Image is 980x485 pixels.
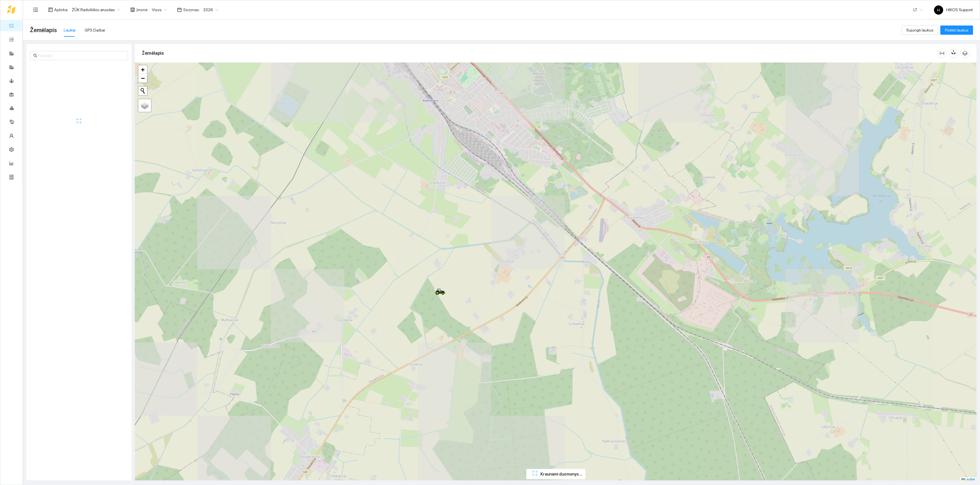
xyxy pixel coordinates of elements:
span: Žemėlapis [30,26,57,35]
span: ŽŪK Radviliškio aruodas [72,5,120,14]
span: Įmonė : [136,7,148,13]
span: Aplinka : [54,7,68,13]
div: Laukai [64,27,76,33]
span: LT [913,5,923,14]
button: menu-unfold [30,4,41,15]
span: search [33,54,37,58]
button: column-width [938,49,947,58]
span: − [141,75,145,82]
span: Pridėti laukus [945,27,969,33]
span: Sujungti laukus [906,27,933,33]
span: shop [130,7,135,12]
a: Pridėti laukus [940,28,973,32]
a: Zoom in [138,65,147,74]
a: Layers [138,99,151,112]
button: Initiate a new search [138,87,147,95]
span: H [937,5,940,15]
span: Visos [152,5,167,14]
span: column-width [938,51,946,56]
div: GPS Darbai [85,27,105,33]
button: Sujungti laukus [902,26,938,35]
a: Leaflet [961,478,975,482]
span: + [141,66,145,73]
input: Paieška [38,52,125,59]
span: menu-unfold [33,7,38,12]
button: Pridėti laukus [940,26,973,35]
a: Sujungti laukus [902,28,938,32]
span: calendar [177,7,182,12]
a: Zoom out [138,74,147,83]
span: 2026 [203,5,218,14]
span: HIKOS Support [934,7,973,12]
div: Žemėlapis [142,45,938,61]
span: Sezonas : [183,7,200,13]
span: layout [48,7,53,12]
span: Kraunami duomenys... [541,471,583,477]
